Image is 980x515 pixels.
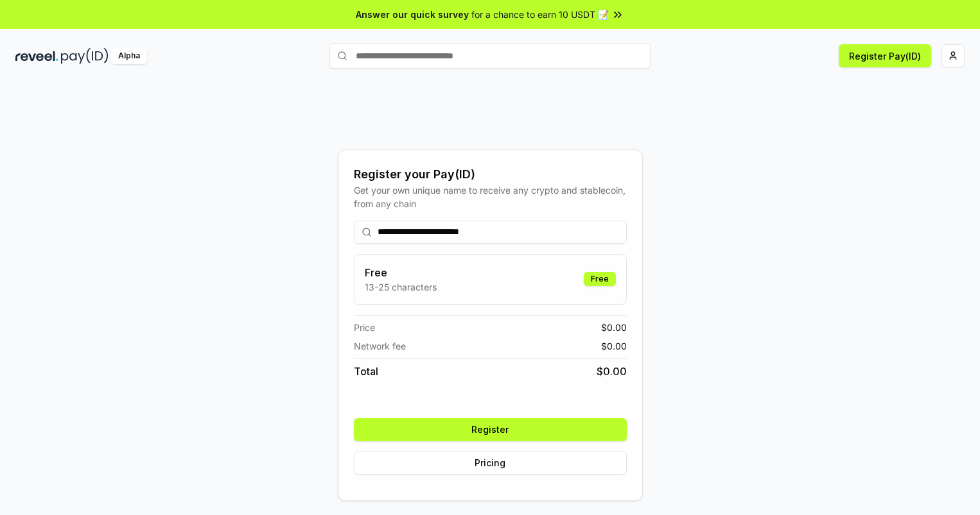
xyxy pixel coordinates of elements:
[15,48,58,64] img: reveel_dark
[471,8,609,21] span: for a chance to earn 10 USDT 📝
[354,183,627,210] div: Get your own unique name to receive any crypto and stablecoin, from any chain
[839,44,931,67] button: Register Pay(ID)
[354,339,406,353] span: Network fee
[354,364,378,379] span: Total
[584,272,616,286] div: Free
[365,280,437,294] p: 13-25 characters
[601,321,627,334] span: $ 0.00
[61,48,109,64] img: pay_id
[354,165,627,183] div: Register your Pay(ID)
[111,48,147,64] div: Alpha
[356,8,469,21] span: Answer our quick survey
[601,339,627,353] span: $ 0.00
[597,364,627,379] span: $ 0.00
[354,321,375,334] span: Price
[365,265,437,280] h3: Free
[354,418,627,441] button: Register
[354,452,627,475] button: Pricing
